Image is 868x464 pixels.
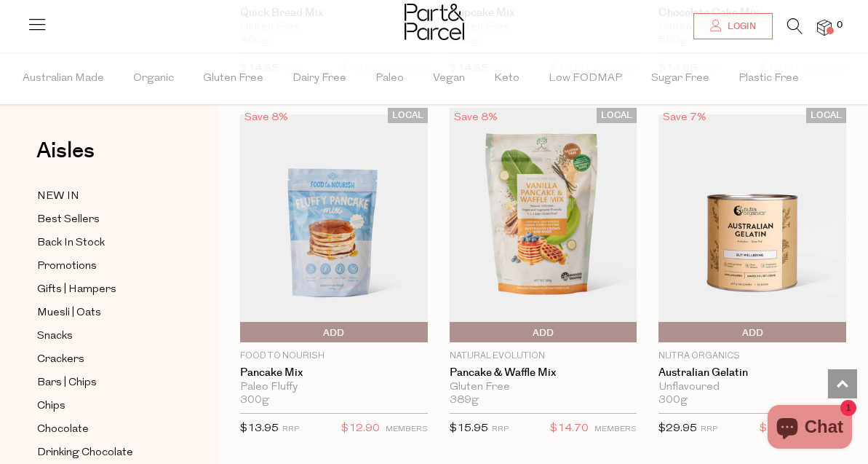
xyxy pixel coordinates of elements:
[240,381,428,394] div: Paleo Fluffy
[450,350,637,363] p: Natural Evolution
[37,420,170,439] a: Chocolate
[37,328,73,345] span: Snacks
[833,19,846,32] span: 0
[36,140,95,176] a: Aisles
[341,420,380,439] span: $12.90
[37,235,105,252] span: Back In Stock
[450,108,502,127] div: Save 8%
[37,188,79,205] span: NEW IN
[240,423,279,434] span: $13.95
[37,257,170,275] a: Promotions
[240,350,428,363] p: Food to Nourish
[37,304,101,322] span: Muesli | Oats
[37,397,170,415] a: Chips
[693,13,773,39] a: Login
[550,420,589,439] span: $14.70
[651,53,709,104] span: Sugar Free
[37,280,170,299] a: Gifts | Hampers
[597,108,637,123] span: LOCAL
[37,374,170,392] a: Bars | Chips
[738,53,799,104] span: Plastic Free
[240,114,428,336] img: Pancake Mix
[450,322,637,342] button: Add To Parcel
[37,211,100,229] span: Best Sellers
[724,20,756,33] span: Login
[433,53,465,104] span: Vegan
[658,366,846,380] a: Australian Gelatin
[817,20,832,35] a: 0
[658,394,688,407] span: 300g
[386,425,428,433] small: MEMBERS
[240,394,269,407] span: 300g
[37,281,116,299] span: Gifts | Hampers
[37,187,170,205] a: NEW IN
[763,405,856,452] inbox-online-store-chat: Shopify online store chat
[37,444,170,462] a: Drinking Chocolate
[658,114,846,336] img: Australian Gelatin
[658,322,846,342] button: Add To Parcel
[658,350,846,363] p: Nutra Organics
[37,258,97,275] span: Promotions
[450,108,637,342] img: Pancake & Waffle Mix
[37,211,170,229] a: Best Sellers
[375,53,404,104] span: Paleo
[37,374,97,392] span: Bars | Chips
[658,108,711,127] div: Save 7%
[405,4,464,40] img: Part&Parcel
[760,420,798,439] span: $28.00
[594,425,637,433] small: MEMBERS
[450,381,637,394] div: Gluten Free
[494,53,519,104] span: Keto
[492,425,509,433] small: RRP
[388,108,428,123] span: LOCAL
[282,425,299,433] small: RRP
[292,53,346,104] span: Dairy Free
[23,53,104,104] span: Australian Made
[658,381,846,394] div: Unflavoured
[240,322,428,342] button: Add To Parcel
[450,394,479,407] span: 389g
[37,351,84,369] span: Crackers
[37,398,65,415] span: Chips
[240,366,428,380] a: Pancake Mix
[37,327,170,345] a: Snacks
[37,304,170,322] a: Muesli | Oats
[36,135,95,167] span: Aisles
[133,53,174,104] span: Organic
[549,53,622,104] span: Low FODMAP
[37,444,133,462] span: Drinking Chocolate
[37,234,170,252] a: Back In Stock
[806,108,846,123] span: LOCAL
[450,366,637,380] a: Pancake & Waffle Mix
[658,423,697,434] span: $29.95
[203,53,263,104] span: Gluten Free
[450,423,488,434] span: $15.95
[701,425,717,433] small: RRP
[37,350,170,369] a: Crackers
[37,421,89,439] span: Chocolate
[240,108,292,127] div: Save 8%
